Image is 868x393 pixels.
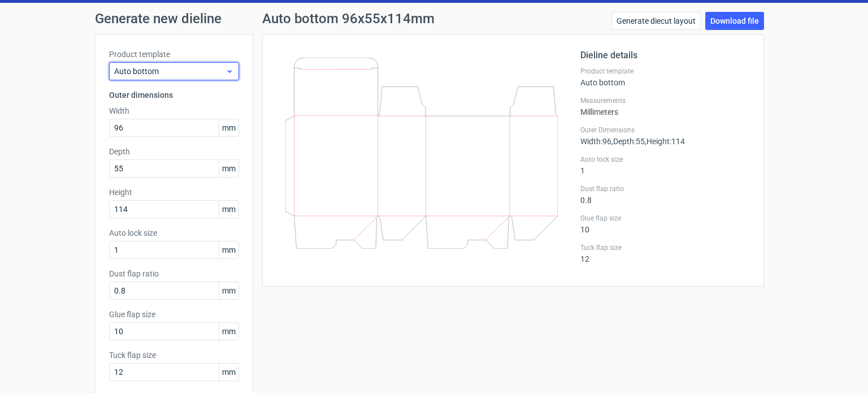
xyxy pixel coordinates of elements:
h1: Auto bottom 96x55x114mm [262,12,435,25]
a: Download file [705,12,764,30]
h3: Outer dimensions [109,89,239,101]
div: 0.8 [580,184,750,205]
label: Dust flap ratio [580,184,750,193]
label: Glue flap size [580,214,750,223]
span: mm [219,201,238,218]
div: Millimeters [580,96,750,116]
span: mm [219,160,238,177]
label: Width [109,105,239,116]
label: Tuck flap size [580,243,750,252]
label: Depth [109,146,239,157]
label: Product template [109,49,239,60]
span: mm [219,323,238,340]
span: mm [219,241,238,258]
a: Generate diecut layout [611,12,701,30]
div: 1 [580,155,750,175]
label: Glue flap size [109,309,239,320]
span: , Height : 114 [645,137,685,146]
h1: Generate new dieline [95,12,773,25]
label: Auto lock size [109,227,239,239]
span: Auto bottom [114,66,225,77]
label: Product template [580,67,750,76]
h2: Dieline details [580,49,750,62]
span: mm [219,282,238,299]
label: Outer Dimensions [580,126,750,135]
span: mm [219,119,238,136]
div: 12 [580,243,750,264]
span: , Depth : 55 [611,137,645,146]
span: Width : 96 [580,137,611,146]
label: Dust flap ratio [109,268,239,279]
div: Auto bottom [580,67,750,87]
span: mm [219,364,238,381]
div: 10 [580,214,750,234]
label: Height [109,187,239,198]
label: Auto lock size [580,155,750,164]
label: Measurements [580,96,750,105]
label: Tuck flap size [109,349,239,361]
